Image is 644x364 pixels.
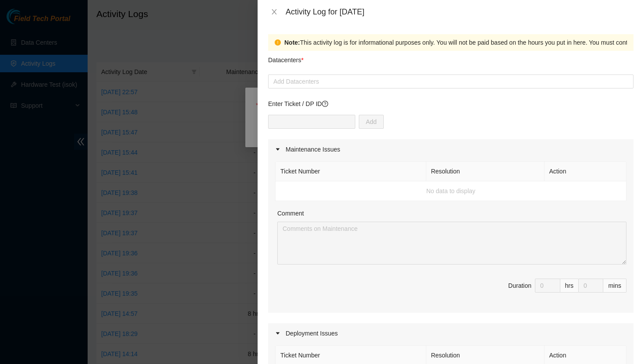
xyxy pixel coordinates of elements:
[545,162,626,181] th: Action
[276,181,626,201] td: No data to display
[286,7,633,17] div: Activity Log for [DATE]
[268,139,633,159] div: Maintenance Issues
[277,222,626,265] textarea: Comment
[276,162,426,181] th: Ticket Number
[284,38,300,47] strong: Note:
[268,323,633,343] div: Deployment Issues
[603,279,626,293] div: mins
[322,101,328,107] span: question-circle
[508,281,531,290] div: Duration
[426,162,545,181] th: Resolution
[275,331,280,336] span: caret-right
[275,39,281,46] span: exclamation-circle
[560,279,579,293] div: hrs
[271,8,278,15] span: close
[275,147,280,152] span: caret-right
[277,209,304,218] label: Comment
[359,115,384,129] button: Add
[268,51,304,65] p: Datacenters
[268,8,280,16] button: Close
[268,99,633,109] p: Enter Ticket / DP ID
